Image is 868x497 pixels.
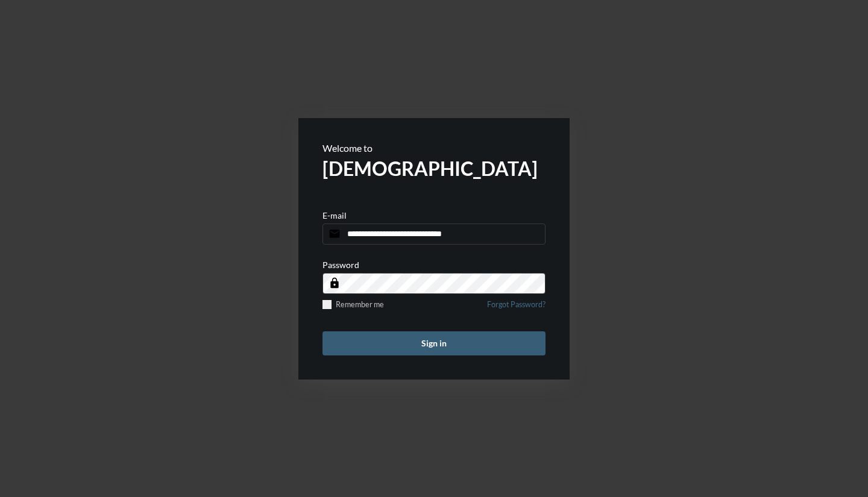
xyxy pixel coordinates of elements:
p: E-mail [322,210,347,220]
button: Sign in [322,331,546,355]
label: Remember me [322,300,384,309]
h2: [DEMOGRAPHIC_DATA] [322,157,546,180]
a: Forgot Password? [487,300,546,316]
p: Welcome to [322,142,546,154]
p: Password [322,260,359,270]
